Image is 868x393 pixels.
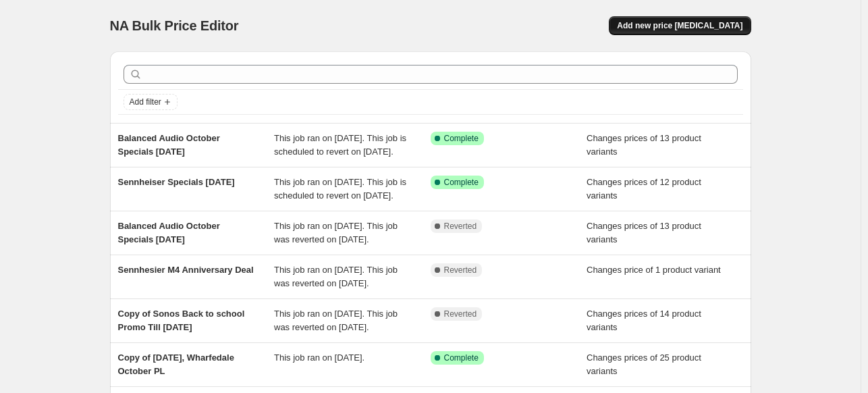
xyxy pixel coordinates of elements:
span: Changes prices of 14 product variants [587,309,701,332]
span: Reverted [444,221,477,232]
span: Changes prices of 13 product variants [587,133,701,157]
span: This job ran on [DATE]. This job was reverted on [DATE]. [274,309,398,332]
span: This job ran on [DATE]. [274,352,364,363]
span: This job ran on [DATE]. This job was reverted on [DATE]. [274,221,398,244]
span: Changes prices of 13 product variants [587,221,701,244]
span: Changes prices of 25 product variants [587,352,701,376]
span: This job ran on [DATE]. This job is scheduled to revert on [DATE]. [274,177,406,201]
span: NA Bulk Price Editor [110,18,239,33]
span: Add filter [130,97,161,107]
span: Reverted [444,309,477,319]
span: Changes prices of 12 product variants [587,177,701,201]
span: Complete [444,133,479,144]
span: Complete [444,352,479,363]
span: Copy of [DATE], Wharfedale October PL [118,352,234,376]
span: This job ran on [DATE]. This job was reverted on [DATE]. [274,265,398,288]
span: This job ran on [DATE]. This job is scheduled to revert on [DATE]. [274,133,406,157]
span: Balanced Audio October Specials [DATE] [118,221,220,244]
span: Reverted [444,265,477,276]
button: Add filter [124,94,178,110]
span: Add new price [MEDICAL_DATA] [617,20,742,31]
span: Changes price of 1 product variant [587,265,721,275]
span: Sennhesier M4 Anniversary Deal [118,265,254,275]
span: Sennheiser Specials [DATE] [118,177,235,187]
span: Complete [444,177,479,188]
span: Copy of Sonos Back to school Promo Till [DATE] [118,309,245,332]
button: Add new price [MEDICAL_DATA] [609,16,751,35]
span: Balanced Audio October Specials [DATE] [118,133,220,157]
